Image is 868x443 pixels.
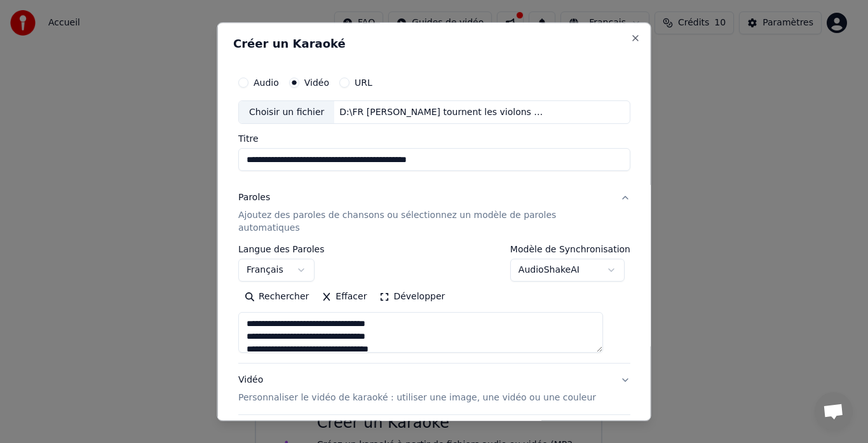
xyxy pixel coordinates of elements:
button: Rechercher [238,287,315,308]
p: Personnaliser le vidéo de karaoké : utiliser une image, une vidéo ou une couleur [238,392,596,405]
label: Modèle de Synchronisation [510,245,630,254]
label: Audio [254,78,279,87]
label: Langue des Paroles [238,245,325,254]
label: Vidéo [304,78,329,87]
h2: Créer un Karaoké [233,38,635,50]
label: URL [355,78,372,87]
label: Titre [238,135,630,144]
button: VidéoPersonnaliser le vidéo de karaoké : utiliser une image, une vidéo ou une couleur [238,364,630,415]
p: Ajoutez des paroles de chansons ou sélectionnez un modèle de paroles automatiques [238,210,610,235]
div: Paroles [238,192,270,205]
div: Vidéo [238,374,596,405]
button: ParolesAjoutez des paroles de chansons ou sélectionnez un modèle de paroles automatiques [238,182,630,245]
button: Développer [373,287,451,308]
div: D:\FR [PERSON_NAME] tournent les violons 12862.mp4 [334,106,550,119]
div: ParolesAjoutez des paroles de chansons ou sélectionnez un modèle de paroles automatiques [238,245,630,364]
div: Choisir un fichier [239,101,334,124]
button: Effacer [315,287,373,308]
